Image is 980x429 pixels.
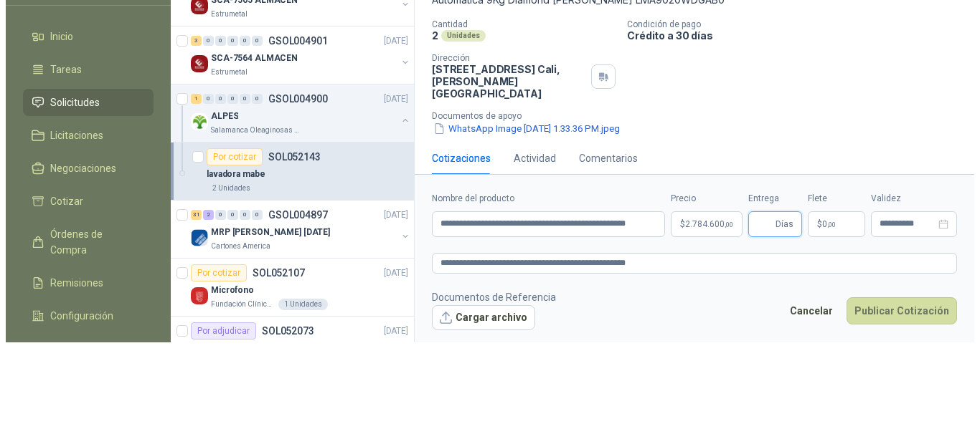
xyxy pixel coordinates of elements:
[263,36,322,46] p: GSOL004901
[197,94,208,104] div: 0
[185,206,405,252] a: 31 2 0 0 0 0 GSOL004897[DATE] Company LogoMRP [PERSON_NAME] [DATE]Cartones America
[665,192,737,206] label: Precio
[621,29,963,42] p: Crédito a 30 días
[426,111,963,121] p: Documentos de apoyo
[263,94,322,104] p: GSOL004900
[665,211,737,237] p: $2.784.600,00
[205,67,242,78] p: Estrumetal
[185,287,202,304] img: Company Logo
[44,62,76,77] span: Tareas
[743,192,796,206] label: Entrega
[205,342,324,355] p: Tijeras de coser ultra afiladas
[263,152,315,162] p: SOL052143
[17,23,148,50] a: Inicio
[17,56,148,83] a: Tareas
[770,212,788,236] span: Días
[44,193,77,209] span: Cotizar
[185,94,196,104] div: 1
[426,305,529,331] button: Cargar archivo
[165,143,408,201] a: Por cotizarSOL052143lavadora mabe2 Unidades
[165,259,408,317] a: Por cotizarSOL052107[DATE] Company LogoMicrofonoFundación Clínica Shaio1 Unidades
[17,221,148,264] a: Órdenes de Compra
[17,89,148,116] a: Solicitudes
[246,36,257,46] div: 0
[426,121,616,136] button: WhatsApp Image [DATE] 1.33.36 PM.jpeg
[263,210,322,220] p: GSOL004897
[205,9,242,20] p: Estrumetal
[816,220,830,228] span: 0
[378,92,402,106] p: [DATE]
[426,63,580,100] p: [STREET_ADDRESS] Cali , [PERSON_NAME][GEOGRAPHIC_DATA]
[426,53,580,63] p: Dirección
[378,34,402,48] p: [DATE]
[205,299,270,310] p: Fundación Clínica Shaio
[185,36,196,46] div: 3
[508,150,550,166] div: Actividad
[426,19,610,29] p: Cantidad
[246,94,257,104] div: 0
[44,95,94,110] span: Solicitudes
[234,210,245,220] div: 0
[205,241,265,252] p: Cartones America
[44,127,98,143] span: Licitaciones
[197,210,208,220] div: 2
[246,210,257,220] div: 0
[222,36,232,46] div: 0
[205,125,296,136] p: Salamanca Oleaginosas SAS
[17,155,148,182] a: Negociaciones
[197,36,208,46] div: 0
[802,192,859,206] label: Flete
[165,317,408,375] a: Por adjudicarSOL052073[DATE] Tijeras de coser ultra afiladas
[865,192,951,206] label: Validez
[426,150,485,166] div: Cotizaciones
[273,299,322,310] div: 1 Unidades
[185,229,202,246] img: Company Logo
[185,113,202,130] img: Company Logo
[201,183,250,194] div: 2 Unidades
[44,275,98,291] span: Remisiones
[234,94,245,104] div: 0
[222,94,232,104] div: 0
[17,122,148,149] a: Licitaciones
[378,324,402,338] p: [DATE]
[185,264,241,281] div: Por cotizar
[719,221,727,228] span: ,00
[426,289,550,305] p: Documentos de Referencia
[209,36,220,46] div: 0
[17,335,148,362] a: Manuales y ayuda
[185,90,405,136] a: 1 0 0 0 0 0 GSOL004900[DATE] Company LogoALPESSalamanca Oleaginosas SAS
[205,226,324,239] p: MRP [PERSON_NAME] [DATE]
[44,308,108,324] span: Configuración
[256,326,308,336] p: SOL052073
[426,192,659,206] label: Nombre del producto
[247,268,299,278] p: SOL052107
[185,322,250,339] div: Por adjudicar
[205,110,232,123] p: ALPES
[17,302,148,329] a: Configuración
[185,210,196,220] div: 31
[776,297,835,324] button: Cancelar
[811,220,816,228] span: $
[185,32,405,78] a: 3 0 0 0 0 0 GSOL004901[DATE] Company LogoSCA-7564 ALMACENEstrumetal
[435,30,480,42] div: Unidades
[621,19,963,29] p: Condición de pago
[44,160,110,176] span: Negociaciones
[378,208,402,222] p: [DATE]
[222,210,232,220] div: 0
[821,221,830,228] span: ,00
[802,211,859,237] p: $ 0,00
[426,29,433,42] p: 2
[201,168,259,181] p: lavadora mabe
[209,94,220,104] div: 0
[209,210,220,220] div: 0
[679,220,727,228] span: 2.784.600
[234,36,245,46] div: 0
[378,266,402,280] p: [DATE]
[185,55,202,72] img: Company Logo
[573,150,632,166] div: Comentarios
[841,297,951,324] button: Publicar Cotización
[44,226,134,258] span: Órdenes de Compra
[44,341,126,357] span: Manuales y ayuda
[205,284,248,297] p: Microfono
[205,52,292,65] p: SCA-7564 ALMACEN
